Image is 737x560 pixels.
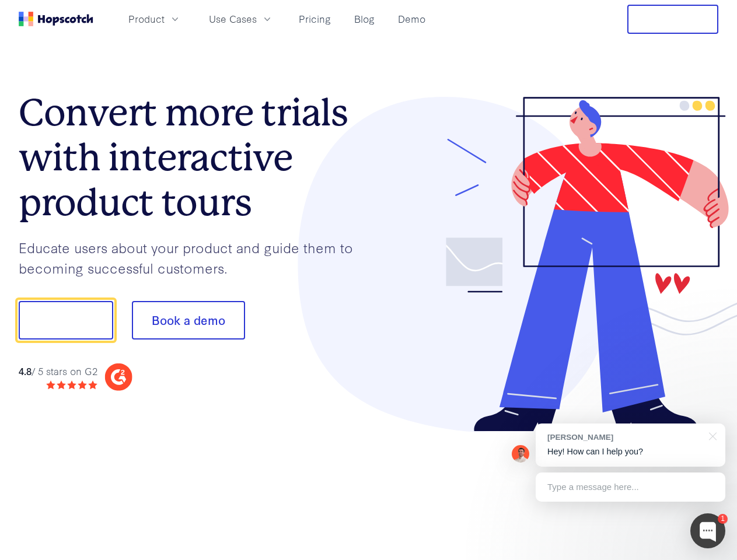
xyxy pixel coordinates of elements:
h1: Convert more trials with interactive product tours [19,90,369,225]
p: Educate users about your product and guide them to becoming successful customers. [19,237,369,278]
a: Demo [393,9,430,29]
a: Home [19,12,93,26]
button: Product [121,9,188,29]
div: [PERSON_NAME] [547,432,702,443]
span: Use Cases [209,12,257,26]
p: Hey! How can I help you? [547,446,714,458]
span: Product [128,12,165,26]
a: Blog [350,9,379,29]
div: 1 [718,514,728,524]
button: Show me! [19,301,113,339]
a: Pricing [294,9,336,29]
div: / 5 stars on G2 [19,364,97,379]
strong: 4.8 [19,364,32,377]
button: Use Cases [202,9,280,29]
img: Mark Spera [512,445,529,463]
button: Free Trial [627,5,718,34]
div: Type a message here... [536,473,725,502]
button: Book a demo [132,301,245,339]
